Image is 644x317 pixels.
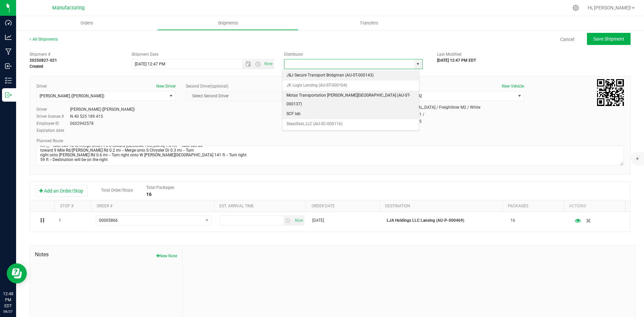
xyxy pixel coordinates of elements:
[312,204,335,208] a: Order date
[508,204,528,208] a: Packages
[437,51,462,57] label: Last Modified
[7,263,27,283] iframe: Resource center
[37,120,70,126] label: Employee ID
[186,83,228,89] label: Second Driver
[35,185,88,197] button: Add an Order/Stop
[211,84,228,89] span: (optional)
[502,83,524,89] button: New Vehicle
[564,201,625,212] th: Actions
[71,20,102,26] span: Orders
[37,83,47,89] label: Driver
[282,109,419,119] li: SCF lab
[299,16,440,30] a: Transfers
[515,91,524,101] span: select
[587,33,631,45] button: Save Shipment
[572,5,580,11] div: Manage settings
[3,309,13,314] p: 08/27
[37,113,70,119] label: Driver license #
[405,104,480,110] div: [MEDICAL_DATA] / Freightliner M2 / White
[101,188,133,193] span: Total Order/Stops
[593,36,624,42] span: Save Shipment
[37,127,70,134] label: Expiration date
[30,64,43,69] strong: Created
[5,63,12,69] inline-svg: Inbound
[35,251,177,259] span: Notes
[5,48,12,55] inline-svg: Manufacturing
[5,19,12,26] inline-svg: Dashboard
[167,91,175,101] span: select
[597,79,624,106] qrcode: 20250827-021
[263,59,274,69] span: Set Current date
[351,20,387,26] span: Transfers
[385,91,515,101] span: [MEDICAL_DATA]
[387,217,502,224] p: LJA Holdings LLC Lansing (AU-P-000469)
[70,113,103,119] div: N 40 525 189 415
[131,51,158,57] label: Shipment Date
[282,91,419,109] li: Motas Transportation [PERSON_NAME][GEOGRAPHIC_DATA] (AU-ST-000137)
[5,34,12,41] inline-svg: Analytics
[70,106,135,112] div: [PERSON_NAME] ([PERSON_NAME])
[60,204,73,208] a: Stop #
[588,5,631,10] span: Hi, [PERSON_NAME]!
[283,216,293,225] span: select
[3,291,13,309] p: 12:48 PM EDT
[284,51,303,57] label: Distributor
[293,216,304,225] span: select
[560,36,574,43] a: Cancel
[40,94,104,98] span: [PERSON_NAME] ([PERSON_NAME])
[146,192,152,197] strong: 16
[252,61,264,67] span: Open the time view
[97,204,112,208] a: Order #
[437,58,476,63] strong: [DATE] 12:47 PM EDT
[282,70,419,81] li: J&J Secure Transport Bridgman (AU-ST-000143)
[146,185,174,190] span: Total Packages
[282,119,419,129] li: Steadfast, LLC (AU-SC-000116)
[37,106,70,112] label: Driver
[156,83,176,89] button: New Driver
[52,5,85,11] span: Manufacturing
[282,81,419,91] li: JK Logix Lansing (AU-ST-000104)
[30,51,121,57] span: Shipment #
[157,16,299,30] a: Shipments
[5,77,12,84] inline-svg: Inventory
[312,217,324,224] span: [DATE]
[597,79,624,106] img: Scan me!
[59,217,61,224] span: 1
[209,20,247,26] span: Shipments
[70,120,94,126] div: 0602942578
[219,204,254,208] a: Est. arrival time
[5,92,12,98] inline-svg: Outbound
[30,58,57,63] strong: 20250827-021
[30,37,58,42] a: All Shipments
[414,59,422,69] span: select
[385,204,410,208] a: Destination
[99,218,118,223] span: 00005866
[37,139,63,143] span: Planned Route
[16,16,157,30] a: Orders
[284,59,410,69] input: Select
[511,217,515,224] span: 16
[293,216,305,225] span: Set Current date
[156,253,177,259] button: New Note
[203,216,211,225] span: select
[243,61,254,67] span: Open the date view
